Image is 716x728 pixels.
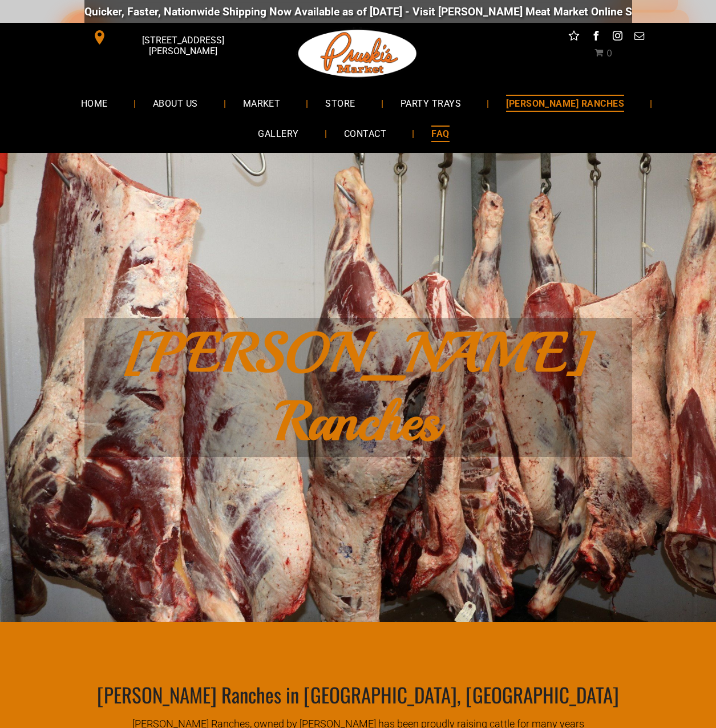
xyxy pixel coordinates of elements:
[606,48,612,59] span: 0
[489,88,641,118] a: [PERSON_NAME] RANCHES
[588,29,603,46] a: facebook
[296,23,419,84] img: Pruski-s+Market+HQ+Logo2-1920w.png
[327,119,403,149] a: CONTACT
[414,119,466,149] a: FAQ
[308,88,372,118] a: STORE
[610,29,625,46] a: instagram
[64,88,125,118] a: HOME
[632,29,646,46] a: email
[124,319,592,456] span: [PERSON_NAME] Ranches
[84,680,632,709] div: [PERSON_NAME] Ranches in [GEOGRAPHIC_DATA], [GEOGRAPHIC_DATA]
[136,88,215,118] a: ABOUT US
[84,29,259,46] a: [STREET_ADDRESS][PERSON_NAME]
[226,88,298,118] a: MARKET
[109,29,256,62] span: [STREET_ADDRESS][PERSON_NAME]
[567,29,581,46] a: Social network
[431,126,449,142] span: FAQ
[241,119,315,149] a: GALLERY
[383,88,478,118] a: PARTY TRAYS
